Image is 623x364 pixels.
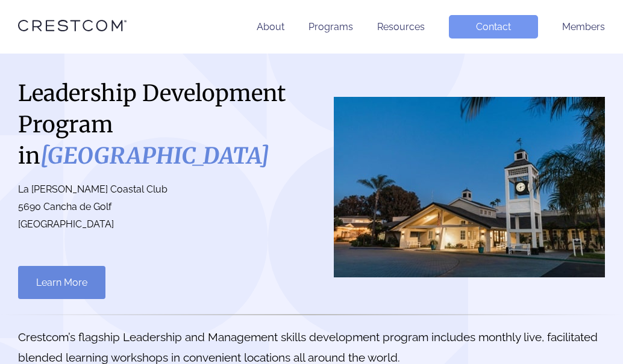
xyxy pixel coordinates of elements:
a: Learn More [18,266,105,299]
i: [GEOGRAPHIC_DATA] [40,142,269,170]
a: Contact [449,15,538,39]
a: Members [562,21,605,32]
a: Programs [308,21,353,32]
img: San Diego County [334,97,605,277]
h1: Leadership Development Program in [18,78,299,171]
a: About [257,21,284,32]
p: La [PERSON_NAME] Coastal Club 5690 Cancha de Golf [GEOGRAPHIC_DATA] [18,181,299,233]
a: Resources [377,21,425,32]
